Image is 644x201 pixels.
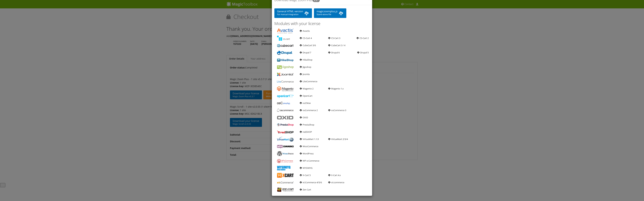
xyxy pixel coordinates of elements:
span: Stand-alone file [317,13,344,16]
a: Magento 2 [300,87,313,90]
a: osCommerce 2 [300,109,318,112]
a: Drupal 7 [300,51,311,54]
a: xt:commerce [328,181,344,184]
a: VirtueMart 2/3/4 [328,138,348,141]
a: xt:Commerce 4/5/6 [300,181,322,184]
a: osCommerce 3 [328,109,346,112]
a: WYSIWYG [300,166,312,169]
a: CubeCart 5/6 [300,44,316,47]
a: CS-Cart 3 [328,37,340,40]
a: HikaShop [300,58,312,61]
span: For manual integration [277,13,309,16]
a: osCMax [300,102,311,105]
a: Avactis [300,29,310,32]
a: X-Cart 5 [300,174,311,177]
a: WP e-Commerce [300,159,319,162]
a: Drupal 6 [328,51,340,54]
h3: Modules with your license [274,21,370,26]
a: CS-Cart 2 [357,37,369,40]
a: WooCommerce [300,145,318,148]
a: CubeCart 3 / 4 [328,44,345,47]
a: CS-Cart 4 [300,37,312,40]
a: OXID [300,116,308,119]
a: VirtueMart 1.1.9 [300,138,319,141]
a: Joomla [300,73,310,76]
a: Magento 1.x [328,87,344,90]
a: X-Cart 4.x [328,174,341,177]
a: redSHOP [300,130,312,133]
a: magiczoomplus.jsStand-alone file [314,8,346,18]
a: WordPress [300,152,314,155]
a: OpenCart [300,94,312,97]
td: Magic Zoom Plus - 1 site v5.3.7 (1 site) [230,76,303,104]
a: Jigoshop [300,65,311,68]
a: LiteCommerce [300,80,317,83]
a: General HTML versionFor manual integration [274,8,312,18]
a: Drupal 5 [357,51,369,54]
a: PrestaShop [300,123,314,126]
